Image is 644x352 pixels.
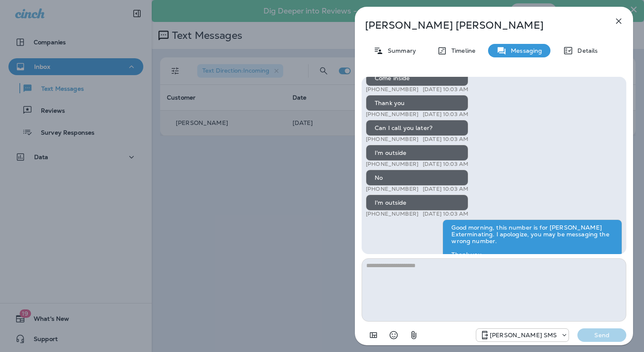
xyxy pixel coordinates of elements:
[384,47,416,54] p: Summary
[366,95,468,111] div: Thank you
[423,136,468,143] p: [DATE] 10:03 AM
[366,120,468,136] div: Can I call you later?
[490,332,557,338] p: [PERSON_NAME] SMS
[476,330,569,340] div: +1 (757) 760-3335
[366,111,419,118] p: [PHONE_NUMBER]
[507,47,542,54] p: Messaging
[366,161,419,168] p: [PHONE_NUMBER]
[573,47,598,54] p: Details
[385,327,402,344] button: Select an emoji
[423,111,468,118] p: [DATE] 10:03 AM
[366,186,419,192] p: [PHONE_NUMBER]
[366,145,468,161] div: I'm outside
[423,86,468,93] p: [DATE] 10:03 AM
[366,170,468,186] div: No
[423,186,468,192] p: [DATE] 10:03 AM
[366,136,419,143] p: [PHONE_NUMBER]
[447,47,475,54] p: Timeline
[366,195,468,211] div: I'm outside
[423,211,468,217] p: [DATE] 10:03 AM
[366,70,468,86] div: Come inside
[423,161,468,168] p: [DATE] 10:03 AM
[366,211,419,217] p: [PHONE_NUMBER]
[365,327,382,344] button: Add in a premade template
[366,86,419,93] p: [PHONE_NUMBER]
[365,19,595,31] p: [PERSON_NAME] [PERSON_NAME]
[443,219,622,276] div: Good morning, this number is for [PERSON_NAME] Exterminating. I apologize, you may be messaging t...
